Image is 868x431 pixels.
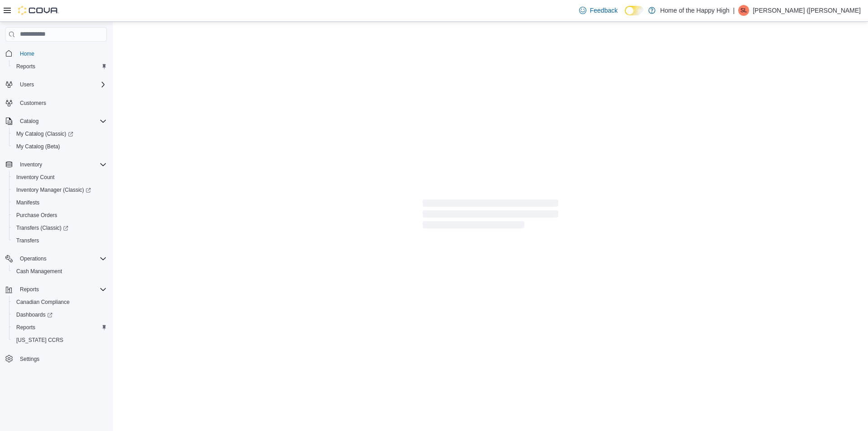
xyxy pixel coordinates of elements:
span: Dashboards [13,309,107,320]
a: Dashboards [13,309,56,320]
button: Settings [2,352,110,365]
span: Reports [16,324,35,331]
span: Users [20,81,34,88]
a: Feedback [576,1,621,19]
a: Canadian Compliance [13,297,73,308]
a: Transfers (Classic) [13,223,72,233]
a: Inventory Manager (Classic) [9,184,110,196]
button: Customers [2,96,110,109]
button: Canadian Compliance [9,296,110,308]
button: Reports [9,321,110,334]
span: Operations [16,253,107,264]
span: Feedback [590,6,618,15]
button: [US_STATE] CCRS [9,334,110,346]
p: [PERSON_NAME] ([PERSON_NAME] [753,5,861,16]
span: My Catalog (Classic) [13,128,107,139]
span: Manifests [13,197,107,208]
span: Washington CCRS [13,335,107,346]
span: Users [16,79,107,90]
button: Reports [9,60,110,73]
span: Inventory [20,161,42,168]
p: Home of the Happy High [660,5,729,16]
span: Inventory Manager (Classic) [13,185,107,195]
span: Manifests [16,199,39,206]
span: [US_STATE] CCRS [16,336,63,344]
span: Transfers [16,237,39,244]
button: Users [2,78,110,91]
button: My Catalog (Beta) [9,140,110,153]
button: Home [2,47,110,60]
input: Dark Mode [625,6,644,15]
button: Purchase Orders [9,209,110,222]
span: Reports [16,284,107,295]
span: Customers [16,97,107,109]
button: Manifests [9,196,110,209]
span: Cash Management [16,268,62,275]
span: Catalog [16,116,107,127]
a: Reports [13,322,39,333]
span: Inventory Count [16,174,55,181]
a: My Catalog (Classic) [13,128,77,139]
span: Inventory Count [13,172,107,183]
span: Cash Management [13,266,107,277]
button: Inventory [16,159,46,170]
nav: Complex example [5,43,107,389]
span: Customers [20,99,46,107]
span: Operations [20,255,47,262]
span: Inventory Manager (Classic) [16,186,91,194]
span: My Catalog (Classic) [16,130,73,137]
span: My Catalog (Beta) [13,141,107,152]
a: Dashboards [9,308,110,321]
button: Operations [2,252,110,265]
span: Reports [16,63,35,70]
span: Transfers [13,235,107,246]
a: Transfers [13,235,42,246]
a: My Catalog (Classic) [9,128,110,140]
a: My Catalog (Beta) [13,141,64,152]
a: Reports [13,61,39,72]
img: Cova [18,6,59,15]
button: Transfers [9,234,110,247]
span: Dashboards [16,311,52,318]
button: Users [16,79,38,90]
span: Canadian Compliance [13,297,107,308]
span: Transfers (Classic) [16,224,68,232]
a: Cash Management [13,266,66,277]
span: Settings [16,353,107,364]
button: Operations [16,253,50,264]
a: Customers [16,98,50,109]
p: | [733,5,735,16]
span: Purchase Orders [16,212,57,219]
span: Reports [13,322,107,333]
button: Inventory Count [9,171,110,184]
span: Home [16,48,107,59]
a: Purchase Orders [13,210,61,221]
a: Transfers (Classic) [9,222,110,234]
button: Catalog [16,116,42,127]
span: SL [741,5,747,16]
span: Home [20,50,34,57]
a: [US_STATE] CCRS [13,335,67,346]
button: Reports [2,283,110,296]
span: Catalog [20,118,38,125]
a: Home [16,48,38,59]
span: Settings [20,355,39,363]
span: Purchase Orders [13,210,107,221]
button: Inventory [2,158,110,171]
button: Cash Management [9,265,110,278]
button: Reports [16,284,42,295]
span: Reports [20,286,39,293]
span: My Catalog (Beta) [16,143,60,150]
span: Loading [423,201,558,230]
a: Manifests [13,197,43,208]
span: Transfers (Classic) [13,223,107,233]
span: Dark Mode [625,15,625,16]
span: Canadian Compliance [16,298,70,306]
a: Settings [16,354,43,365]
a: Inventory Manager (Classic) [13,185,94,195]
span: Inventory [16,159,107,170]
button: Catalog [2,115,110,128]
span: Reports [13,61,107,72]
div: Sean (Lucas) Wilton [738,5,749,16]
a: Inventory Count [13,172,58,183]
